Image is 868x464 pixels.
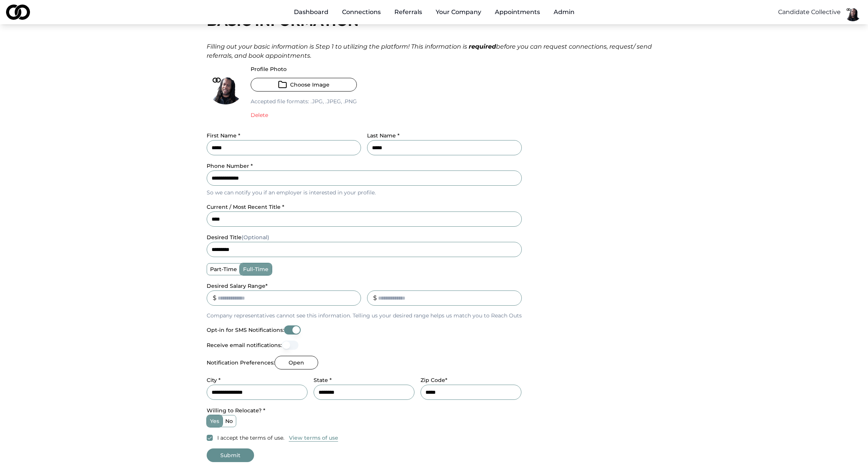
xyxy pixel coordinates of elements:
[207,189,522,196] p: So we can notify you if an employer is interested in your profile.
[207,377,221,384] label: City *
[469,43,496,50] strong: required
[373,294,377,303] div: $
[289,434,338,442] button: View terms of use
[314,377,332,384] label: State *
[207,163,253,169] label: Phone Number *
[251,66,357,72] label: Profile Photo
[207,132,240,139] label: First Name *
[275,356,318,369] button: Open
[240,264,272,275] label: full-time
[207,264,240,275] label: part-time
[309,98,357,105] span: .jpg, .jpeg, .png
[421,377,447,384] label: Zip Code*
[367,283,370,289] label: _
[213,294,217,303] div: $
[251,111,268,119] button: Delete
[288,5,581,20] nav: Main
[207,312,522,319] p: Company representatives cannot see this information. Telling us your desired range helps us match...
[242,234,269,241] span: (Optional)
[207,204,284,210] label: current / most recent title *
[207,283,268,289] label: Desired Salary Range *
[222,415,236,427] label: no
[288,5,334,20] a: Dashboard
[289,433,338,442] a: View terms of use
[548,5,581,20] button: Admin
[367,132,400,139] label: Last Name *
[388,5,428,20] a: Referrals
[217,434,284,442] label: I accept the terms of use.
[207,360,275,365] label: Notification Preferences:
[251,78,357,92] button: Choose Image
[489,5,546,20] a: Appointments
[207,42,662,60] div: Filling out your basic information is Step 1 to utilizing the platform! This information is befor...
[207,407,265,414] label: Willing to Relocate? *
[207,448,254,462] button: Submit
[207,415,222,427] label: yes
[336,5,387,20] a: Connections
[207,234,269,241] label: desired title
[430,5,487,20] button: Your Company
[844,3,862,21] img: fc566690-cf65-45d8-a465-1d4f683599e2-basimCC1-profile_picture.png
[778,8,841,17] button: Candidate Collective
[251,98,357,105] p: Accepted file formats:
[6,5,30,20] img: logo
[207,66,245,104] img: fc566690-cf65-45d8-a465-1d4f683599e2-basimCC1-profile_picture.png
[207,342,282,348] label: Receive email notifications:
[207,13,662,28] div: Basic Information
[207,327,284,333] label: Opt-in for SMS Notifications:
